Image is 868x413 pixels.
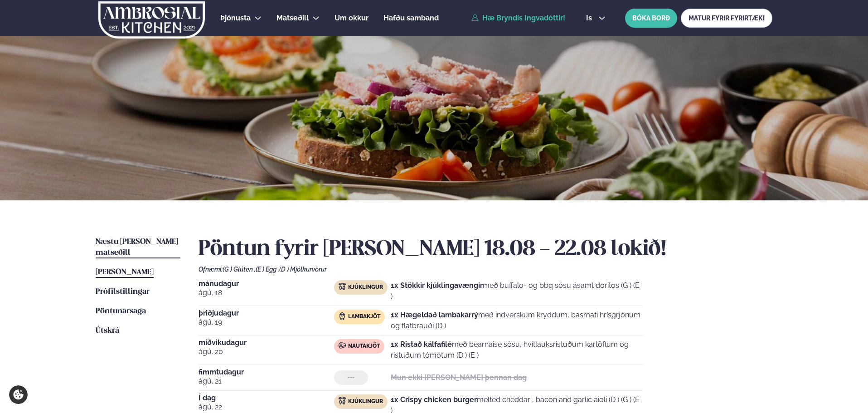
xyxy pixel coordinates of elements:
[339,312,346,320] img: Lamb.svg
[96,288,150,296] span: Prófílstillingar
[199,266,772,273] div: Ofnæmi:
[276,14,309,22] span: Matseðill
[199,310,334,317] span: þriðjudagur
[391,311,478,319] strong: 1x Hægeldað lambakarrý
[391,373,527,382] strong: Mun ekki [PERSON_NAME] þennan dag
[579,15,613,22] button: is
[199,317,334,328] span: ágú. 19
[383,13,439,24] a: Hafðu samband
[199,346,334,357] span: ágú. 20
[625,9,677,28] button: BÓKA BORÐ
[96,237,180,258] a: Næstu [PERSON_NAME] matseðill
[348,398,383,405] span: Kjúklingur
[348,313,380,321] span: Lambakjöt
[199,237,772,262] h2: Pöntun fyrir [PERSON_NAME] 18.08 - 22.08 lokið!
[96,307,146,315] span: Pöntunarsaga
[220,14,251,22] span: Þjónusta
[96,267,154,278] a: [PERSON_NAME]
[199,339,334,346] span: miðvikudagur
[96,287,150,297] a: Prófílstillingar
[199,280,334,287] span: mánudagur
[391,395,477,404] strong: 1x Crispy chicken burger
[9,385,28,404] a: Cookie settings
[339,283,346,290] img: chicken.svg
[96,326,119,336] a: Útskrá
[335,14,369,22] span: Um okkur
[256,266,279,273] span: (E ) Egg ,
[279,266,327,273] span: (D ) Mjólkurvörur
[96,306,146,317] a: Pöntunarsaga
[586,15,595,22] span: is
[97,1,206,39] img: logo
[391,340,452,349] strong: 1x Ristað kálfafilé
[391,310,643,331] p: með indverskum kryddum, basmati hrísgrjónum og flatbrauði (D )
[383,14,439,22] span: Hafðu samband
[199,376,334,387] span: ágú. 21
[96,268,154,276] span: [PERSON_NAME]
[220,13,251,24] a: Þjónusta
[335,13,369,24] a: Um okkur
[348,374,354,381] span: ---
[391,280,643,302] p: með buffalo- og bbq sósu ásamt doritos (G ) (E )
[96,238,178,257] span: Næstu [PERSON_NAME] matseðill
[199,287,334,298] span: ágú. 18
[681,9,772,28] a: MATUR FYRIR FYRIRTÆKI
[199,369,334,376] span: fimmtudagur
[96,327,119,335] span: Útskrá
[391,339,643,361] p: með bearnaise sósu, hvítlauksristuðum kartöflum og ristuðum tómötum (D ) (E )
[199,394,334,402] span: Í dag
[223,266,256,273] span: (G ) Glúten ,
[199,402,334,413] span: ágú. 22
[276,13,309,24] a: Matseðill
[391,281,483,290] strong: 1x Stökkir kjúklingavængir
[471,14,565,22] a: Hæ Bryndís Ingvadóttir!
[348,284,383,291] span: Kjúklingur
[339,397,346,404] img: chicken.svg
[348,343,380,350] span: Nautakjöt
[339,342,346,349] img: beef.svg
